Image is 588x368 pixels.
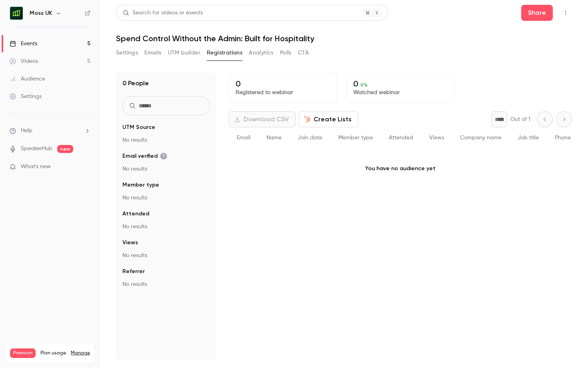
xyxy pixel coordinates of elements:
button: Emails [144,46,161,59]
span: Referrer [122,267,145,275]
a: Manage [71,350,90,356]
span: UTM Source [122,123,155,131]
button: Share [521,5,553,21]
p: Registered to webinar [236,88,330,97]
span: Views [122,239,138,247]
span: new [57,145,73,153]
h1: 0 People [122,78,149,88]
span: Views [429,135,444,141]
p: No results [122,280,210,288]
p: No results [122,136,210,144]
p: Out of 1 [510,115,530,123]
span: Member type [122,181,159,189]
span: Attended [122,210,149,218]
p: No results [122,194,210,202]
p: No results [122,251,210,259]
span: Email verified [122,152,167,160]
div: Settings [10,93,42,101]
div: Audience [10,75,45,83]
span: What's new [21,163,51,171]
span: Email [237,135,250,141]
img: Moss UK [10,7,23,20]
button: Polls [280,46,292,59]
p: You have no audience yet [229,149,572,189]
p: No results [122,223,210,231]
span: Plan usage [40,350,66,356]
span: Join date [298,135,322,141]
span: Help [21,127,32,135]
section: facet-groups [122,123,210,288]
button: Settings [116,46,138,59]
button: CTA [298,46,309,59]
button: Analytics [249,46,274,59]
span: Attended [389,135,413,141]
span: Premium [10,348,36,358]
div: Events [10,40,37,48]
a: SpeakerHub [21,145,52,153]
p: 0 [236,79,330,88]
div: Search for videos or events [123,9,203,17]
p: 0 [353,79,448,88]
li: help-dropdown-opener [10,127,90,135]
span: Member type [338,135,373,141]
p: Watched webinar [353,88,448,97]
button: Create Lists [299,111,358,127]
button: Registrations [207,46,242,59]
span: Company name [460,135,502,141]
span: Name [266,135,282,141]
div: Videos [10,57,38,65]
button: UTM builder [168,46,200,59]
h1: Spend Control Without the Admin: Built for Hospitality [116,34,572,43]
span: 0 % [360,82,368,88]
h6: Moss UK [30,9,52,17]
p: No results [122,165,210,173]
span: Job title [518,135,539,141]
